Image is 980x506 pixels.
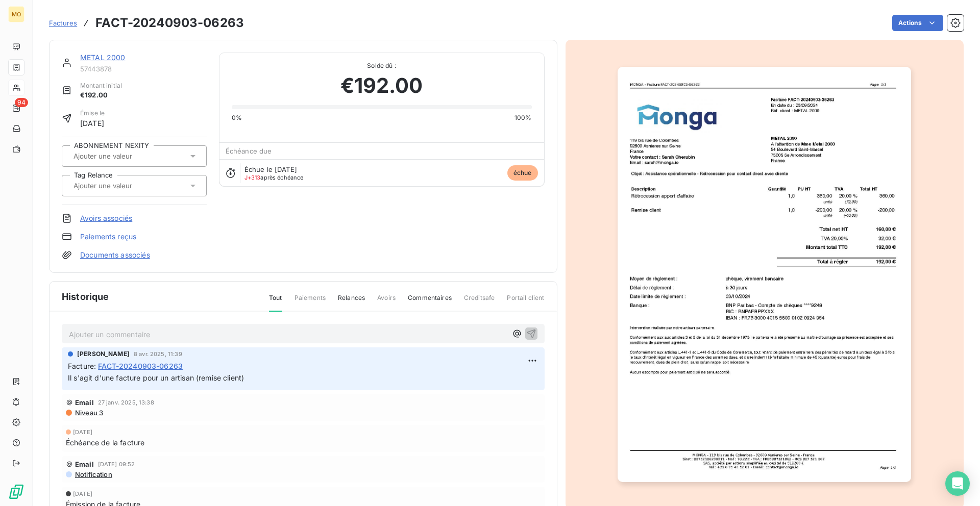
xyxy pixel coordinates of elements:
[226,147,272,155] span: Échéance due
[80,213,132,223] a: Avoirs associés
[8,100,24,116] a: 94
[244,174,261,181] span: J+313
[15,98,28,107] span: 94
[98,461,135,467] span: [DATE] 09:52
[340,70,423,101] span: €192.00
[68,373,244,382] span: Il s'agit d'une facture pour un artisan (remise client)
[62,290,109,303] span: Historique
[618,67,911,482] img: invoice_thumbnail
[73,491,92,497] span: [DATE]
[295,293,326,311] span: Paiements
[80,53,126,62] a: METAL 2000
[68,361,96,371] span: Facture :
[49,18,77,28] a: Factures
[98,399,154,406] span: 27 janv. 2025, 13:38
[95,14,244,32] h3: FACT-20240903-06263
[80,118,105,129] span: [DATE]
[80,109,105,118] span: Émise le
[72,151,175,161] input: Ajouter une valeur
[377,293,396,311] span: Avoirs
[74,470,112,478] span: Notification
[72,181,175,190] input: Ajouter une valeur
[8,6,24,22] div: MO
[80,90,122,100] span: €192.00
[75,398,94,407] span: Email
[73,429,92,435] span: [DATE]
[8,484,24,500] img: Logo LeanPay
[66,437,144,448] span: Échéance de la facture
[507,293,544,311] span: Portail client
[134,351,182,357] span: 8 avr. 2025, 11:39
[945,471,970,496] div: Open Intercom Messenger
[892,15,943,31] button: Actions
[464,293,495,311] span: Creditsafe
[338,293,365,311] span: Relances
[74,409,103,417] span: Niveau 3
[514,113,532,122] span: 100%
[80,81,122,90] span: Montant initial
[49,19,77,27] span: Factures
[408,293,452,311] span: Commentaires
[80,232,136,242] a: Paiements reçus
[232,61,532,70] span: Solde dû :
[98,361,183,371] span: FACT-20240903-06263
[232,113,242,122] span: 0%
[77,349,130,359] span: [PERSON_NAME]
[80,65,207,73] span: 57443878
[75,460,94,468] span: Email
[80,250,150,260] a: Documents associés
[244,165,297,173] span: Échue le [DATE]
[269,293,282,312] span: Tout
[244,174,304,181] span: après échéance
[507,165,538,181] span: échue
